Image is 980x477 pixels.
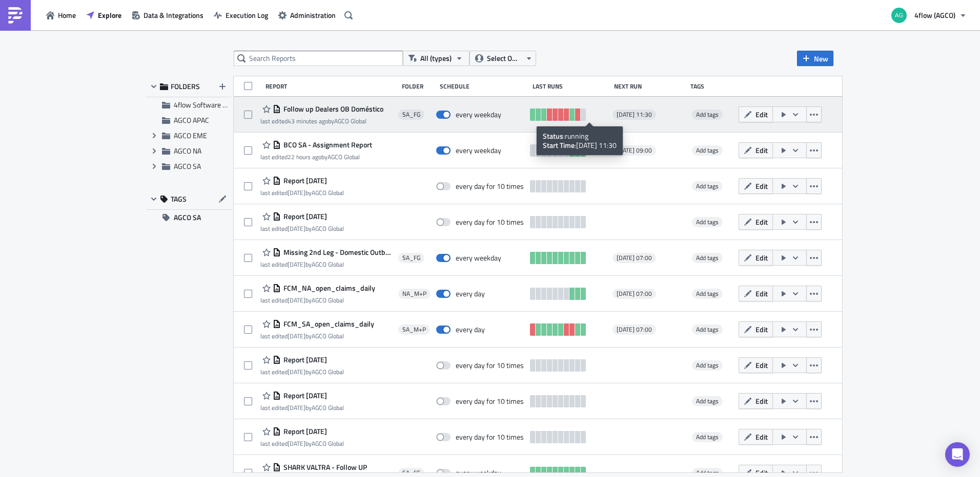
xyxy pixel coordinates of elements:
button: Data & Integrations [127,7,209,23]
span: Home [58,10,76,20]
span: Explore [98,10,121,20]
img: Avatar [890,7,908,24]
div: last edited by AGCO Global [260,117,383,125]
button: New [797,51,833,66]
span: Edit [756,324,768,335]
span: Add tags [692,145,723,156]
span: Missing 2nd Leg - Domestic Outbound [281,248,393,257]
time: 2025-09-24T11:46:53Z [288,224,305,233]
span: AGCO SA [174,210,201,225]
span: SA_M+P [402,326,426,334]
span: Add tags [696,253,719,263]
div: every day for 10 times [456,218,524,227]
button: Explore [81,7,127,23]
span: Select Owner [487,53,521,64]
span: Add tags [696,432,719,442]
span: [DATE] 07:00 [617,326,652,334]
div: every day [456,289,485,298]
input: Search Reports [234,51,403,66]
span: AGCO SA [174,161,201,171]
span: Add tags [696,360,719,370]
span: Add tags [696,324,719,334]
img: PushMetrics [7,7,24,24]
span: BCO SA - Assignment Report [281,140,372,149]
div: last edited by AGCO Global [260,404,344,411]
span: Report 2025-09-11 [281,355,327,364]
span: Add tags [696,217,719,227]
div: last edited by AGCO Global [260,368,344,376]
span: SA_FG [402,254,420,262]
span: Add tags [692,253,723,263]
span: Add tags [696,145,719,155]
span: 4flow Software KAM [174,99,237,110]
div: every day for 10 times [456,397,524,406]
div: every day for 10 times [456,182,524,191]
time: 2025-09-12T18:33:12Z [288,259,305,269]
span: Edit [756,181,768,191]
time: 2025-09-11T13:38:01Z [288,403,305,413]
button: Home [41,7,81,23]
span: AGCO NA [174,145,201,156]
span: Add tags [692,289,723,299]
span: Edit [756,252,768,263]
span: New [814,53,828,64]
span: SHARK VALTRA - Follow UP [281,463,367,472]
span: TAGS [171,194,187,204]
span: Add tags [696,181,719,191]
time: 2025-09-11T16:42:17Z [288,367,305,377]
span: AGCO APAC [174,115,209,125]
button: Select Owner [469,51,536,66]
span: [DATE] 07:00 [617,254,652,262]
span: Edit [756,360,768,371]
span: Add tags [696,396,719,406]
div: Next Run [614,82,685,90]
span: Edit [756,396,768,406]
div: last edited by AGCO Global [260,189,344,197]
span: [DATE] 09:00 [617,146,652,155]
div: every day [456,325,485,334]
span: FCM_NA_open_claims_daily [281,284,375,293]
span: AGCO EME [174,130,207,141]
span: Add tags [696,110,719,119]
button: Edit [739,250,773,266]
span: All (types) [420,53,452,64]
div: Last Runs [533,82,609,90]
button: Edit [739,214,773,230]
span: Edit [756,288,768,299]
time: 2025-10-01T13:49:31Z [288,116,328,126]
span: Report 2025-09-11 [281,391,327,400]
span: Data & Integrations [144,10,203,20]
div: : [DATE] 11:30 [543,141,617,150]
button: Edit [739,142,773,158]
div: last edited by AGCO Global [260,153,372,161]
button: AGCO SA [147,210,231,225]
span: [DATE] 07:00 [617,290,652,298]
span: 4flow (AGCO) [914,10,955,20]
span: [DATE] 11:30 [617,111,652,119]
span: Administration [290,10,336,20]
span: NA_M+P [402,290,426,298]
span: FOLDERS [171,82,200,91]
span: SA_FG [402,111,420,119]
span: Edit [756,431,768,442]
button: Edit [739,106,773,122]
div: Folder [402,82,435,90]
button: Execution Log [209,7,273,23]
span: Add tags [692,324,723,335]
time: 2025-09-30T16:36:57Z [288,152,321,162]
strong: Status [543,131,563,141]
span: Follow up Dealers OB Doméstico [281,104,383,114]
button: All (types) [403,51,469,66]
div: every weekday [456,146,501,155]
span: Report 2025-09-24 [281,212,327,221]
span: Report 2025-09-11 [281,427,327,436]
div: Schedule [440,82,527,90]
div: Tags [690,82,734,90]
div: last edited by AGCO Global [260,296,375,304]
span: Execution Log [226,10,268,20]
span: FCM_SA_open_claims_daily [281,319,374,329]
span: Edit [756,145,768,156]
button: Edit [739,178,773,194]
